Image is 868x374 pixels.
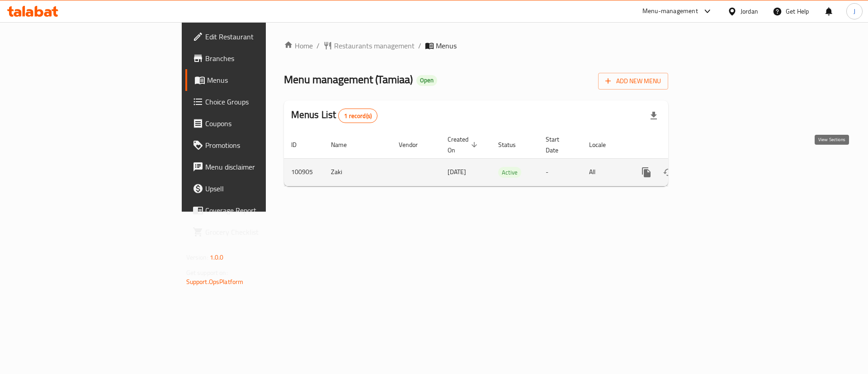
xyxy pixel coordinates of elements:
a: Menu disclaimer [185,156,327,178]
div: Total records count [338,109,377,123]
span: 1 record(s) [339,112,377,120]
a: Menus [185,69,327,91]
span: Coverage Report [205,205,320,216]
span: Choice Groups [205,96,320,107]
span: Version: [186,251,208,263]
span: Get support on: [186,267,228,279]
span: Menu disclaimer [205,161,320,172]
span: Edit Restaurant [205,31,320,42]
span: Locale [589,139,618,150]
div: Menu-management [642,6,698,17]
h2: Menus List [291,108,377,123]
span: [DATE] [448,166,466,178]
div: Export file [643,105,665,127]
span: Menu management ( Tamiaa ) [284,69,413,90]
span: Coupons [205,118,320,129]
th: Actions [628,131,730,159]
span: Upsell [205,183,320,194]
li: / [418,40,421,51]
td: All [582,158,628,186]
a: Promotions [185,134,327,156]
button: Change Status [657,161,679,183]
div: Open [416,75,437,86]
div: Jordan [741,6,758,16]
span: Grocery Checklist [205,227,320,237]
span: Status [498,139,528,150]
a: Grocery Checklist [185,221,327,243]
a: Edit Restaurant [185,26,327,47]
td: - [538,158,582,186]
table: enhanced table [284,131,730,186]
nav: breadcrumb [284,40,669,51]
span: 1.0.0 [210,251,224,263]
a: Restaurants management [323,40,415,51]
a: Support.OpsPlatform [186,276,244,288]
button: Add New Menu [598,73,668,90]
a: Coupons [185,113,327,134]
span: Vendor [399,139,429,150]
span: Menus [436,40,457,51]
a: Upsell [185,178,327,199]
td: Zaki [324,158,392,186]
span: Created On [448,134,480,156]
a: Branches [185,47,327,69]
span: ID [291,139,308,150]
span: J [854,6,855,16]
span: Add New Menu [605,76,661,87]
span: Branches [205,53,320,64]
a: Coverage Report [185,199,327,221]
span: Active [498,167,521,178]
span: Start Date [546,134,571,156]
a: Choice Groups [185,91,327,113]
span: Open [416,76,437,84]
span: Menus [207,75,320,85]
button: more [636,161,657,183]
span: Name [331,139,359,150]
span: Restaurants management [334,40,415,51]
span: Promotions [205,140,320,151]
